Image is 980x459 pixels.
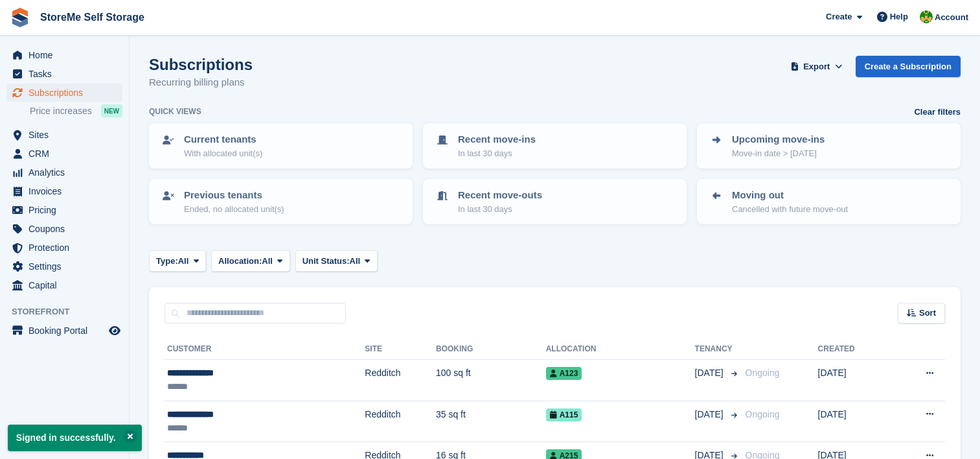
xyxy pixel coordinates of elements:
button: Unit Status: All [295,250,378,272]
a: menu [6,201,122,219]
a: Previous tenants Ended, no allocated unit(s) [150,180,411,223]
span: Home [28,46,106,64]
a: menu [6,163,122,182]
span: Coupons [28,220,106,238]
h1: Subscriptions [149,56,253,73]
a: menu [6,220,122,238]
span: A123 [546,367,582,380]
span: Price increases [30,105,92,117]
div: NEW [101,104,122,117]
span: Export [803,60,830,73]
span: Help [890,10,908,23]
button: Allocation: All [211,250,290,272]
span: Protection [28,239,106,257]
p: In last 30 days [458,147,536,160]
p: Previous tenants [184,188,284,203]
span: A115 [546,408,582,421]
span: All [178,255,189,268]
p: Cancelled with future move-out [732,203,848,216]
a: menu [6,322,122,340]
span: Invoices [28,182,106,200]
span: Allocation: [218,255,262,268]
span: Settings [28,257,106,276]
span: Storefront [12,305,129,318]
img: stora-icon-8386f47178a22dfd0bd8f6a31ec36ba5ce8667c1dd55bd0f319d3a0aa187defe.svg [10,8,30,27]
a: Upcoming move-ins Move-in date > [DATE] [698,124,959,167]
span: Type: [156,255,178,268]
span: Pricing [28,201,106,219]
a: menu [6,145,122,163]
p: Recent move-outs [458,188,542,203]
a: Recent move-ins In last 30 days [424,124,685,167]
p: Signed in successfully. [8,425,142,451]
p: Recent move-ins [458,132,536,147]
td: [DATE] [818,360,891,401]
th: Site [365,339,436,360]
td: 100 sq ft [436,360,546,401]
span: [DATE] [695,366,726,380]
th: Created [818,339,891,360]
span: All [350,255,361,268]
p: Current tenants [184,132,262,147]
a: Clear filters [914,106,961,119]
span: Sites [28,126,106,144]
span: Subscriptions [28,84,106,102]
h6: Quick views [149,106,201,117]
a: Preview store [107,323,122,338]
span: Create [826,10,852,23]
a: Price increases NEW [30,104,122,118]
th: Booking [436,339,546,360]
span: Tasks [28,65,106,83]
a: menu [6,257,122,276]
span: Booking Portal [28,322,106,340]
span: Account [935,11,968,24]
a: menu [6,84,122,102]
a: Recent move-outs In last 30 days [424,180,685,223]
p: Ended, no allocated unit(s) [184,203,284,216]
span: Capital [28,276,106,294]
span: Sort [919,307,936,320]
th: Customer [165,339,365,360]
a: menu [6,46,122,64]
span: Unit Status: [302,255,350,268]
p: Move-in date > [DATE] [732,147,825,160]
button: Type: All [149,250,206,272]
p: Upcoming move-ins [732,132,825,147]
span: [DATE] [695,408,726,421]
a: Create a Subscription [856,56,961,77]
p: In last 30 days [458,203,542,216]
span: Ongoing [746,409,780,419]
th: Tenancy [695,339,740,360]
th: Allocation [546,339,695,360]
p: Moving out [732,188,848,203]
a: menu [6,276,122,294]
a: menu [6,182,122,200]
a: StoreMe Self Storage [35,6,150,28]
span: All [262,255,273,268]
p: Recurring billing plans [149,75,253,90]
a: menu [6,126,122,144]
a: menu [6,239,122,257]
td: Redditch [365,401,436,442]
span: CRM [28,145,106,163]
td: Redditch [365,360,436,401]
p: With allocated unit(s) [184,147,262,160]
button: Export [788,56,845,77]
a: Moving out Cancelled with future move-out [698,180,959,223]
span: Analytics [28,163,106,182]
img: StorMe [920,10,933,23]
td: [DATE] [818,401,891,442]
a: Current tenants With allocated unit(s) [150,124,411,167]
td: 35 sq ft [436,401,546,442]
a: menu [6,65,122,83]
span: Ongoing [746,368,780,378]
